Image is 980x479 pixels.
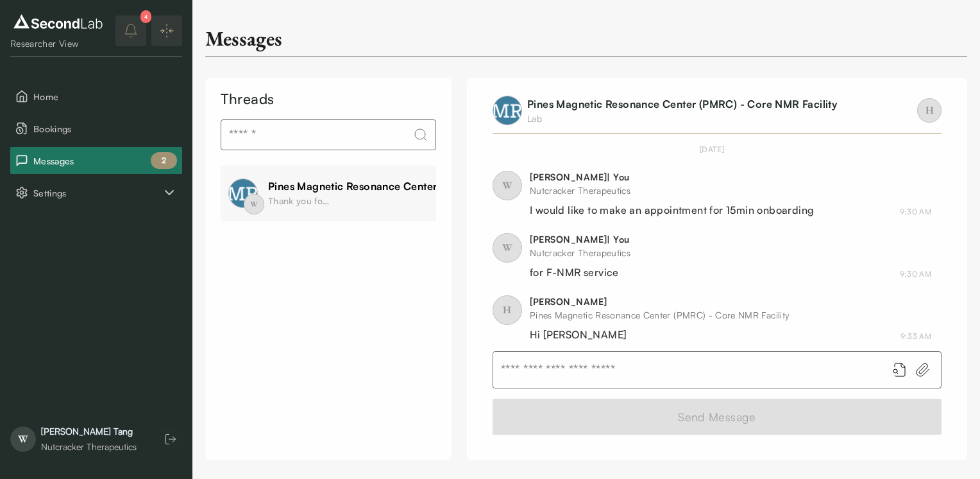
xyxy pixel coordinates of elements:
[268,179,578,194] div: Pines Magnetic Resonance Center (PMRC) - Core NMR Facility
[892,362,908,378] button: Add booking
[530,202,814,218] div: I would like to make an appointment for 15min onboarding
[493,96,522,125] img: profile image
[33,154,177,168] span: Messages
[10,179,182,206] div: Settings sub items
[527,112,837,125] div: Lab
[151,15,182,46] button: Expand/Collapse sidebar
[159,428,182,451] button: Log out
[244,194,264,214] span: W
[530,246,630,259] div: Nutcracker Therapeutics
[527,98,837,110] a: Pines Magnetic Resonance Center (PMRC) - Core NMR Facility
[530,327,790,342] div: Hi [PERSON_NAME]
[268,194,332,207] div: Thank you for the reply. That works for me too.
[900,331,931,342] div: August 7, 2025 9:33 AM
[530,265,630,280] div: for F-NMR service
[228,179,258,208] img: profile image
[10,147,182,174] button: Messages
[900,206,931,218] div: August 7, 2025 9:30 AM
[493,295,522,325] span: H
[10,115,182,142] button: Bookings
[33,122,177,135] span: Bookings
[10,426,36,452] span: W
[493,171,522,200] span: W
[33,90,177,103] span: Home
[900,268,931,280] div: August 7, 2025 9:30 AM
[530,308,790,322] div: Pines Magnetic Resonance Center (PMRC) - Core NMR Facility
[10,83,182,110] button: Home
[10,37,106,50] div: Researcher View
[221,88,436,109] div: Threads
[10,12,106,32] img: logo
[41,440,137,453] div: Nutcracker Therapeutics
[493,144,931,155] div: [DATE]
[530,184,814,197] div: Nutcracker Therapeutics
[115,15,146,46] button: notifications
[530,295,790,308] div: [PERSON_NAME]
[917,98,942,123] span: H
[10,179,182,206] button: Settings
[530,171,814,184] div: [PERSON_NAME] | You
[530,233,630,246] div: [PERSON_NAME] | You
[493,233,522,263] span: W
[205,26,282,51] div: Messages
[151,152,177,169] div: 2
[33,186,162,200] span: Settings
[41,425,137,438] div: [PERSON_NAME] Tang
[140,10,151,23] div: 4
